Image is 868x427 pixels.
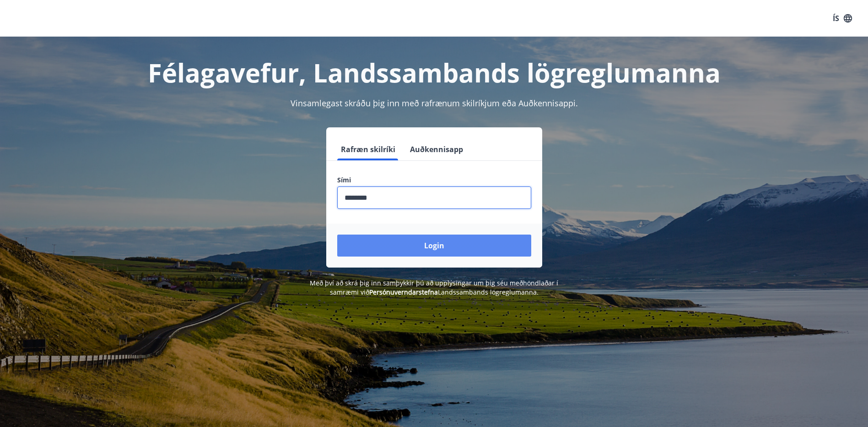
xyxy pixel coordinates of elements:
h1: Félagavefur, Landssambands lögreglumanna [116,55,753,90]
label: Sími [337,175,531,185]
span: Vinsamlegast skráðu þig inn með rafrænum skilríkjum eða Auðkennisappi. [291,98,578,109]
button: Login [337,235,531,257]
button: Auðkennisapp [406,138,467,160]
a: Persónuverndarstefna [369,288,438,296]
button: Rafræn skilríki [337,138,399,160]
span: Með því að skrá þig inn samþykkir þú að upplýsingar um þig séu meðhöndlaðar í samræmi við Landssa... [310,279,558,296]
button: ÍS [828,10,857,27]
